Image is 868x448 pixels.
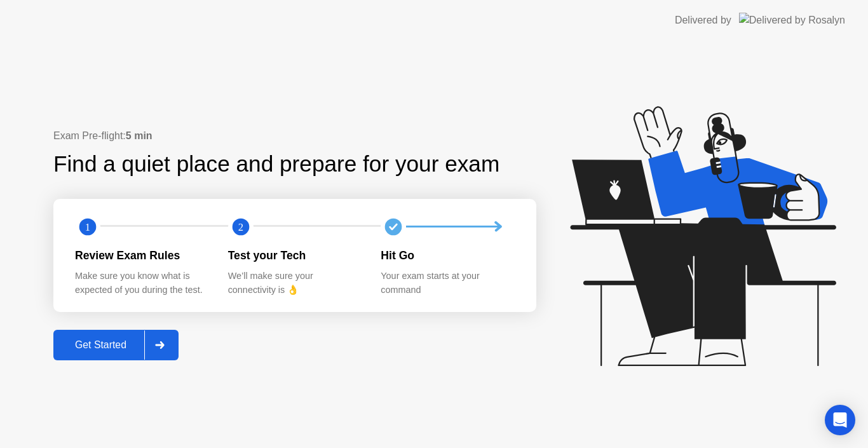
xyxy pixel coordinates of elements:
[381,269,513,297] div: Your exam starts at your command
[75,269,208,297] div: Make sure you know what is expected of you during the test.
[53,128,536,144] div: Exam Pre-flight:
[739,13,845,27] img: Delivered by Rosalyn
[825,405,855,435] div: Open Intercom Messenger
[228,269,361,297] div: We’ll make sure your connectivity is 👌
[238,221,243,233] text: 2
[53,330,179,360] button: Get Started
[126,130,153,141] b: 5 min
[57,339,144,351] div: Get Started
[85,221,90,233] text: 1
[228,247,361,264] div: Test your Tech
[75,247,208,264] div: Review Exam Rules
[675,13,731,28] div: Delivered by
[53,147,501,181] div: Find a quiet place and prepare for your exam
[381,247,513,264] div: Hit Go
